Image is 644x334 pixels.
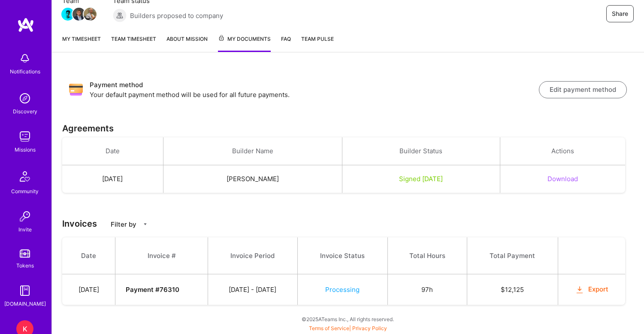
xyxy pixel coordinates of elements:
span: My Documents [218,34,271,44]
td: [DATE] - [DATE] [208,274,298,305]
button: Share [606,5,634,22]
div: Missions [15,145,36,154]
a: Team timesheet [111,34,156,52]
a: FAQ [281,34,291,52]
i: icon CaretDown [142,222,148,227]
div: Notifications [10,67,40,76]
img: Payment method [69,83,83,97]
th: Total Hours [387,237,467,274]
img: Builders proposed to company [113,9,127,22]
th: Builder Status [342,137,500,165]
img: Community [15,166,35,187]
th: Date [62,137,163,165]
span: | [309,325,387,331]
a: Team Pulse [301,34,334,52]
td: 97h [387,274,467,305]
img: guide book [16,282,33,299]
a: Team Member Avatar [62,7,73,21]
img: Invite [16,208,33,225]
th: Builder Name [163,137,342,165]
th: Date [62,237,115,274]
span: Builders proposed to company [130,11,223,20]
div: Signed [DATE] [353,174,490,183]
td: [PERSON_NAME] [163,165,342,193]
h3: Payment method [90,80,539,90]
th: Actions [500,137,625,165]
strong: Payment # 76310 [126,285,179,294]
span: Team Pulse [301,36,334,42]
img: Team Member Avatar [73,8,85,21]
h3: Agreements [62,123,634,134]
a: Team Member Avatar [85,7,96,21]
img: teamwork [16,128,33,145]
a: Team Member Avatar [73,7,85,21]
img: tokens [20,249,30,258]
h3: Invoices [62,219,634,229]
span: Share [612,9,628,18]
th: Invoice Period [208,237,298,274]
span: Processing [325,285,360,294]
img: Team Member Avatar [61,8,74,21]
a: My timesheet [62,34,101,52]
div: Invite [18,225,32,234]
td: [DATE] [62,274,115,305]
img: Team Member Avatar [84,8,97,21]
td: [DATE] [62,165,163,193]
button: Export [575,285,608,295]
th: Invoice Status [297,237,387,274]
td: $ 12,125 [467,274,558,305]
div: Discovery [13,107,37,116]
p: Your default payment method will be used for all future payments. [90,90,539,99]
a: Privacy Policy [352,325,387,331]
div: © 2025 ATeams Inc., All rights reserved. [51,308,644,330]
a: Terms of Service [309,325,349,331]
button: Edit payment method [539,81,627,98]
a: My Documents [218,34,271,52]
p: Filter by [111,220,136,229]
th: Invoice # [115,237,208,274]
a: About Mission [166,34,208,52]
i: icon OrangeDownload [575,285,585,295]
button: Download [547,174,578,183]
img: bell [16,50,33,67]
div: Community [11,187,39,196]
div: Tokens [16,261,34,270]
img: logo [17,17,34,33]
th: Total Payment [467,237,558,274]
div: [DOMAIN_NAME] [4,299,46,308]
img: discovery [16,90,33,107]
